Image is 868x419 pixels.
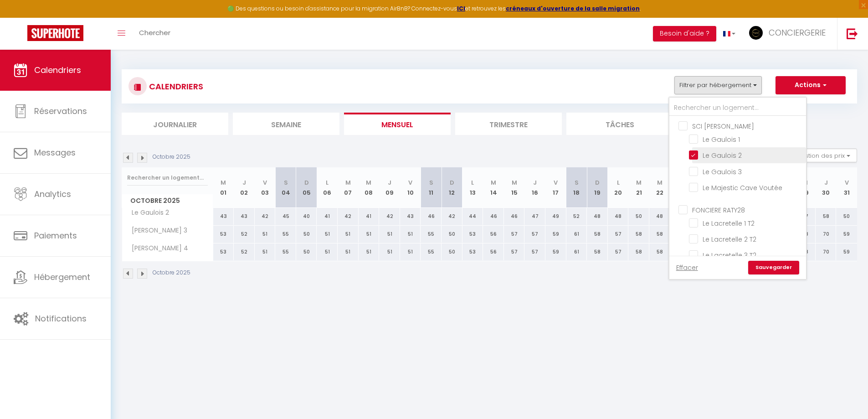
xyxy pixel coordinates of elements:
[442,243,462,260] div: 50
[462,226,483,243] div: 53
[379,226,400,243] div: 51
[34,105,87,117] span: Réservations
[338,167,359,208] th: 07
[338,208,359,225] div: 42
[34,271,90,283] span: Hébergement
[34,188,71,200] span: Analytics
[816,167,837,208] th: 30
[587,226,608,243] div: 58
[366,178,371,187] abbr: M
[275,226,296,243] div: 55
[587,208,608,225] div: 48
[824,178,828,187] abbr: J
[153,269,190,277] p: Octobre 2025
[359,243,380,260] div: 51
[789,149,857,162] button: Gestion des prix
[442,208,462,225] div: 42
[27,25,83,41] img: Super Booking
[296,243,317,260] div: 50
[483,226,504,243] div: 56
[504,167,525,208] th: 15
[122,194,213,207] span: Octobre 2025
[545,208,566,225] div: 49
[545,226,566,243] div: 59
[649,243,670,260] div: 58
[504,226,525,243] div: 57
[213,208,234,225] div: 43
[234,208,255,225] div: 43
[400,243,421,260] div: 51
[742,18,837,50] a: ... CONCIERGERIE
[554,178,558,187] abbr: V
[317,226,338,243] div: 51
[845,178,849,187] abbr: V
[213,226,234,243] div: 53
[649,226,670,243] div: 58
[471,178,474,187] abbr: L
[379,167,400,208] th: 09
[7,4,35,31] button: Ouvrir le widget de chat LiveChat
[491,178,496,187] abbr: M
[421,243,442,260] div: 55
[836,226,857,243] div: 59
[213,243,234,260] div: 53
[132,18,177,50] a: Chercher
[338,243,359,260] div: 51
[421,167,442,208] th: 11
[457,5,465,12] a: ICI
[234,243,255,260] div: 52
[442,226,462,243] div: 50
[628,208,649,225] div: 50
[566,226,587,243] div: 61
[545,243,566,260] div: 59
[255,167,276,208] th: 03
[676,263,698,273] a: Effacer
[296,208,317,225] div: 40
[628,167,649,208] th: 21
[284,178,288,187] abbr: S
[524,226,545,243] div: 57
[653,26,716,41] button: Besoin d'aide ?
[836,167,857,208] th: 31
[512,178,517,187] abbr: M
[776,76,846,94] button: Actions
[608,243,629,260] div: 57
[483,167,504,208] th: 14
[703,183,782,192] span: Le Majestic Cave Voutée
[769,27,826,38] span: CONCIERGERIE
[524,167,545,208] th: 16
[123,208,171,218] span: Le Gaulois 2
[359,226,380,243] div: 51
[506,5,640,12] a: créneaux d'ouverture de la salle migration
[649,208,670,225] div: 48
[359,208,380,225] div: 41
[524,243,545,260] div: 57
[400,167,421,208] th: 10
[533,178,537,187] abbr: J
[255,226,276,243] div: 51
[153,153,190,161] p: Octobre 2025
[608,167,629,208] th: 20
[628,226,649,243] div: 58
[450,178,454,187] abbr: D
[388,178,391,187] abbr: J
[636,178,642,187] abbr: M
[296,167,317,208] th: 05
[836,243,857,260] div: 59
[344,113,451,135] li: Mensuel
[566,243,587,260] div: 61
[139,28,170,37] span: Chercher
[326,178,329,187] abbr: L
[455,113,562,135] li: Trimestre
[692,206,745,215] span: FONCIERE RATY28
[275,208,296,225] div: 45
[123,226,190,236] span: [PERSON_NAME] 3
[836,208,857,225] div: 50
[749,26,763,40] img: ...
[608,226,629,243] div: 57
[127,170,208,186] input: Rechercher un logement...
[408,178,412,187] abbr: V
[275,167,296,208] th: 04
[122,113,228,135] li: Journalier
